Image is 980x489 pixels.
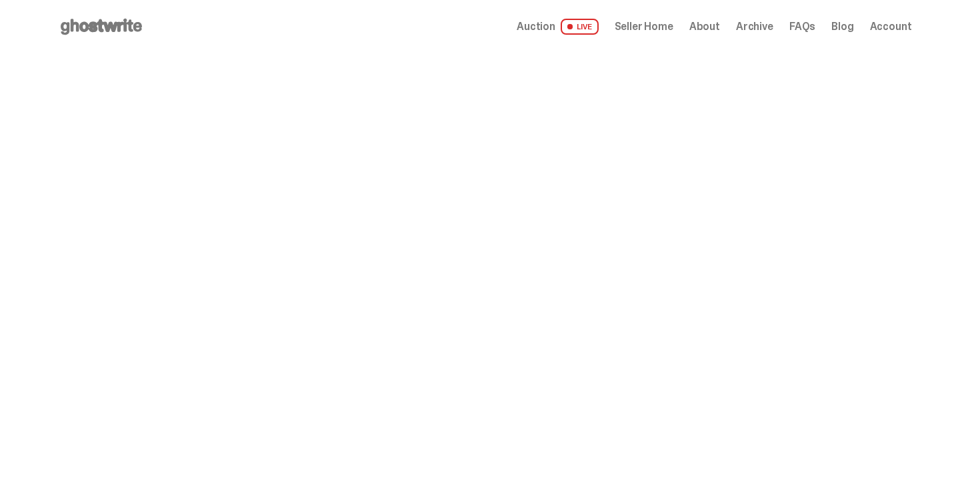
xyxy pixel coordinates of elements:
[831,21,853,32] a: Blog
[517,19,598,35] a: Auction LIVE
[615,21,673,32] a: Seller Home
[689,21,720,32] a: About
[789,21,815,32] a: FAQs
[561,19,599,35] span: LIVE
[517,21,555,32] span: Auction
[736,21,773,32] a: Archive
[870,21,912,32] a: Account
